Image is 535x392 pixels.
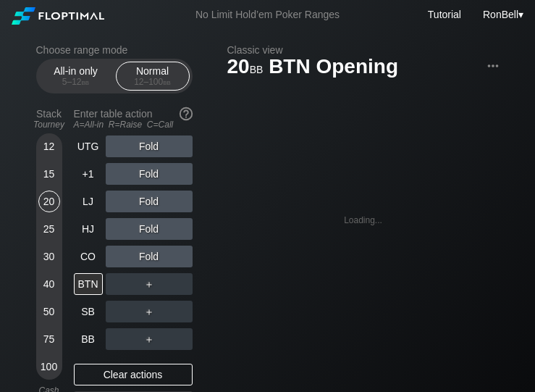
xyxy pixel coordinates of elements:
[106,273,193,295] div: ＋
[106,135,193,157] div: Fold
[428,9,461,20] a: Tutorial
[82,77,90,87] span: bb
[174,9,361,24] div: No Limit Hold’em Poker Ranges
[74,191,103,212] div: LJ
[483,9,518,20] span: RonBell
[74,102,193,135] div: Enter table action
[38,135,60,157] div: 12
[38,218,60,240] div: 25
[106,328,193,350] div: ＋
[344,215,382,225] div: Loading...
[74,301,103,322] div: SB
[106,191,193,212] div: Fold
[485,58,501,74] img: ellipsis.fd386fe8.svg
[36,44,193,56] h2: Choose range mode
[38,191,60,212] div: 20
[46,77,106,87] div: 5 – 12
[74,163,103,185] div: +1
[119,62,186,90] div: Normal
[30,120,68,130] div: Tourney
[163,77,171,87] span: bb
[43,62,109,90] div: All-in only
[122,77,183,87] div: 12 – 100
[74,120,193,130] div: A=All-in R=Raise C=Call
[12,7,104,25] img: Floptimal logo
[74,135,103,157] div: UTG
[106,246,193,267] div: Fold
[74,218,103,240] div: HJ
[74,246,103,267] div: CO
[106,163,193,185] div: Fold
[178,106,194,122] img: help.32db89a4.svg
[74,328,103,350] div: BB
[38,301,60,322] div: 50
[38,273,60,295] div: 40
[38,246,60,267] div: 30
[74,273,103,295] div: BTN
[227,44,500,56] h2: Classic view
[30,102,68,135] div: Stack
[38,163,60,185] div: 15
[106,301,193,322] div: ＋
[225,56,266,80] span: 20
[106,218,193,240] div: Fold
[74,364,193,385] div: Clear actions
[266,56,400,80] span: BTN Opening
[38,356,60,378] div: 100
[479,7,526,22] div: ▾
[250,60,264,76] span: bb
[38,328,60,350] div: 75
